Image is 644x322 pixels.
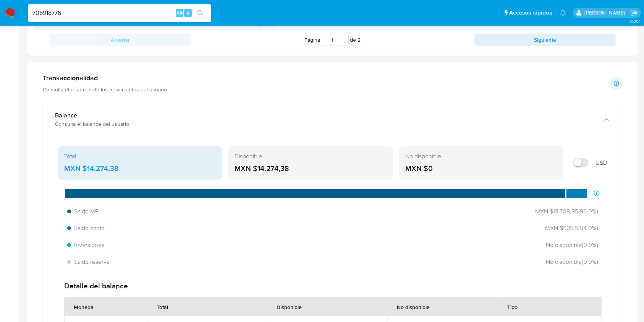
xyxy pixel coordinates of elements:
span: Página de [305,34,361,46]
span: 2 [358,36,361,44]
button: search-icon [193,8,208,18]
button: Anterior [50,34,191,46]
a: Notificaciones [560,10,566,16]
button: Siguiente [474,34,616,46]
span: s [187,9,189,16]
a: Salir [630,9,638,17]
span: Alt [176,9,183,16]
div: • [43,20,45,27]
input: Buscar usuario o caso... [28,8,211,18]
span: 3.160.1 [629,18,640,24]
span: Accesos rápidos [509,9,552,17]
p: alan.cervantesmartinez@mercadolibre.com.mx [584,9,628,16]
